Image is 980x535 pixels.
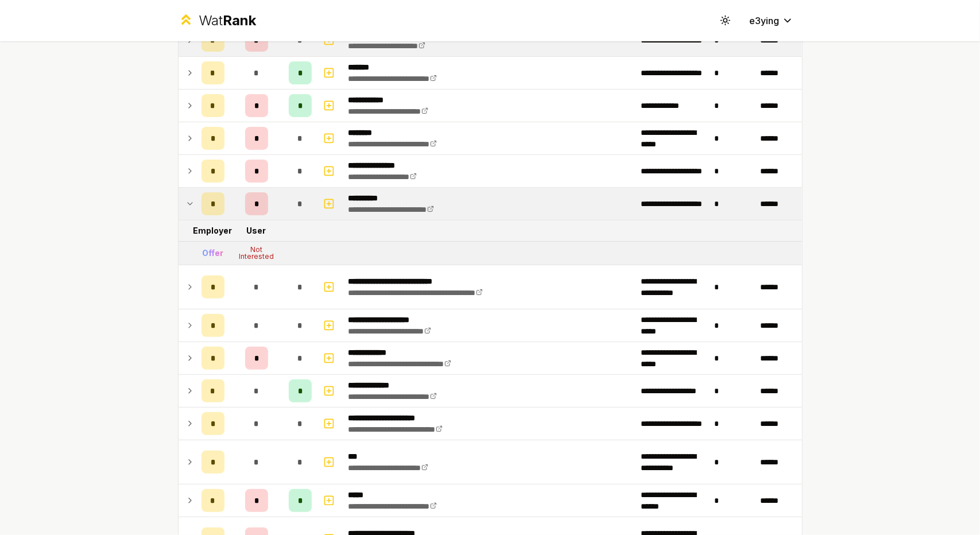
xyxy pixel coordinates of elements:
td: User [229,220,284,241]
td: Employer [197,220,229,241]
span: Rank [223,12,256,29]
div: Offer [202,247,223,259]
span: e3ying [750,14,780,28]
div: Not Interested [234,246,280,260]
div: Wat [199,11,256,30]
a: WatRank [178,11,257,30]
button: e3ying [741,10,803,31]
